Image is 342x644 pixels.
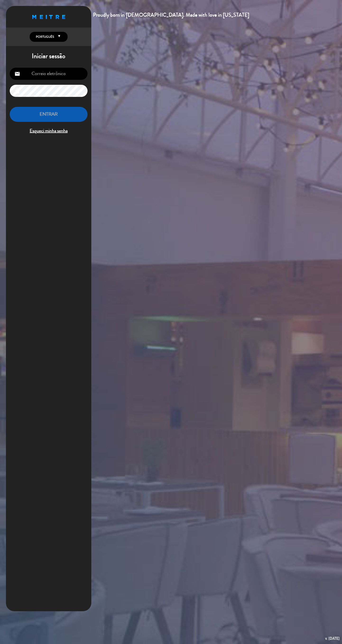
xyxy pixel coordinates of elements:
[10,127,88,135] span: Esqueci minha senha
[325,635,340,642] div: v. [DATE]
[35,34,54,39] span: Português
[14,71,20,77] i: email
[6,52,91,60] h1: Iniciar sessão
[14,88,20,94] i: lock
[10,107,88,122] button: ENTRAR
[10,68,88,80] input: Correio eletrônico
